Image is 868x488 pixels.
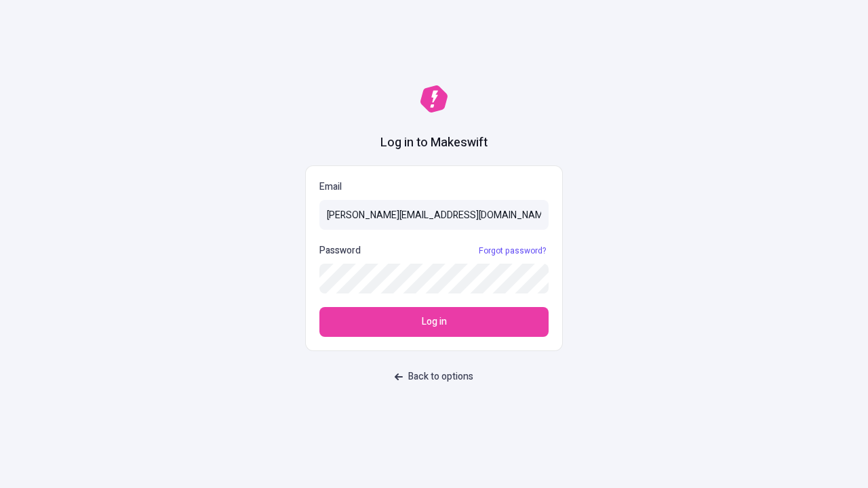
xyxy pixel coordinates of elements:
[319,180,549,195] p: Email
[319,200,549,230] input: Email
[380,134,488,152] h1: Log in to Makeswift
[422,314,447,329] span: Log in
[319,243,361,258] p: Password
[476,245,549,256] a: Forgot password?
[319,307,549,337] button: Log in
[387,365,481,389] button: Back to options
[408,369,473,384] span: Back to options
